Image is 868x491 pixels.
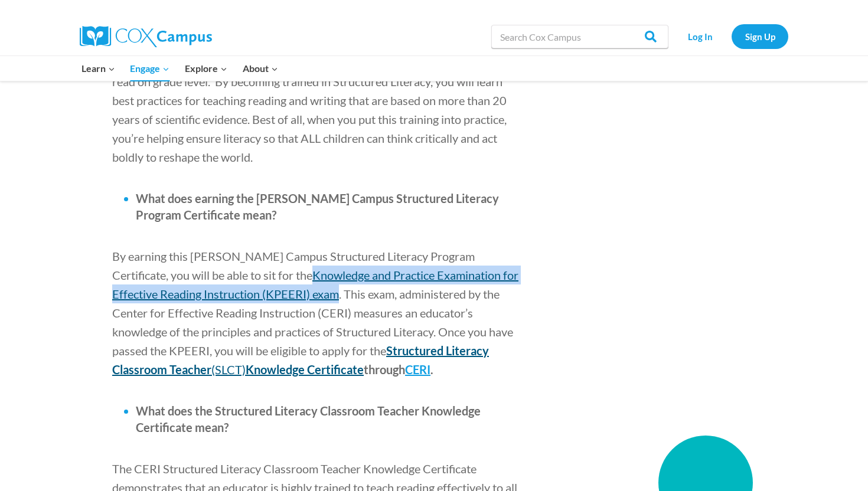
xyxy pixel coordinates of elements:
span: Knowledge Certificate [246,362,364,377]
a: Sign Up [732,24,788,48]
a: CERI [405,362,430,377]
span: What does the Structured Literacy Classroom Teacher Knowledge Certificate mean? [136,404,481,434]
span: (SLCT) [211,362,246,377]
span: By earning this [PERSON_NAME] Campus Structured Literacy Program Certificate, you will be able to... [112,249,475,282]
img: Cox Campus [80,26,212,47]
button: Child menu of Engage [123,56,178,81]
input: Search Cox Campus [491,25,668,48]
button: Child menu of Explore [177,56,235,81]
nav: Secondary Navigation [674,24,788,48]
a: Knowledge and Practice Examination for Effective Reading Instruction (KPEERI) exam [112,268,518,301]
span: What does earning the [PERSON_NAME] Campus Structured Literacy Program Certificate mean? [136,191,499,222]
button: Child menu of About [235,56,286,81]
span: through [364,362,405,377]
button: Child menu of Learn [74,56,123,81]
span: . [430,362,433,377]
a: Log In [674,24,726,48]
nav: Primary Navigation [74,56,285,81]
